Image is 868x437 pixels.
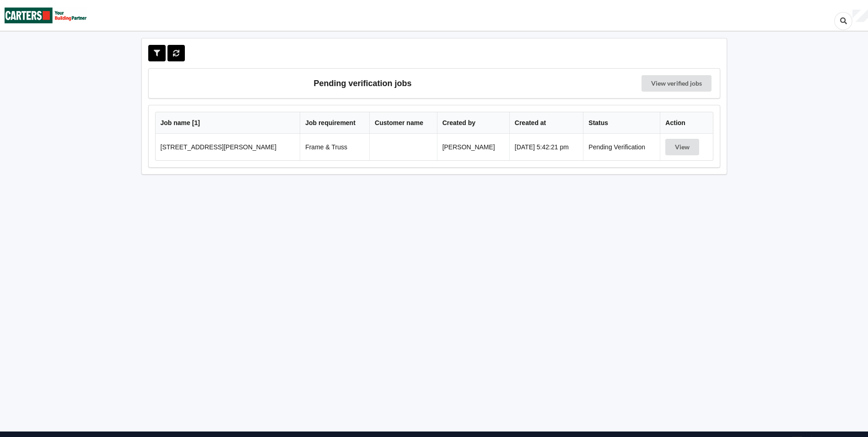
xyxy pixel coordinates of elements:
[155,75,571,92] h3: Pending verification jobs
[509,134,583,160] td: [DATE] 5:42:21 pm
[300,112,369,134] th: Job requirement
[852,10,868,22] div: User Profile
[583,112,660,134] th: Status
[437,134,509,160] td: [PERSON_NAME]
[369,112,437,134] th: Customer name
[156,134,300,160] td: [STREET_ADDRESS][PERSON_NAME]
[300,134,369,160] td: Frame & Truss
[665,139,699,155] button: View
[437,112,509,134] th: Created by
[642,75,712,92] a: View verified jobs
[660,112,712,134] th: Action
[665,143,701,151] a: View
[509,112,583,134] th: Created at
[156,112,300,134] th: Job name [ 1 ]
[5,0,87,30] img: Carters
[583,134,660,160] td: Pending Verification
